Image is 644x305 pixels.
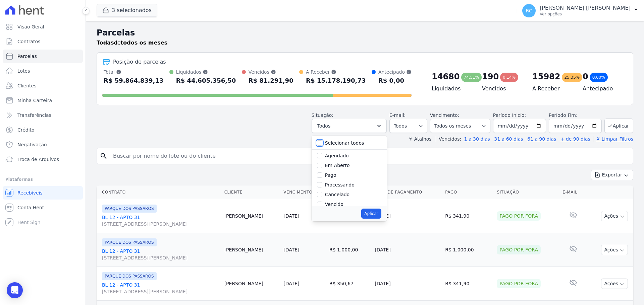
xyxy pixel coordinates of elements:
[482,85,522,93] h4: Vencidos
[442,199,494,233] td: R$ 341,90
[560,136,590,142] a: + de 90 dias
[102,238,157,246] span: PARQUE DOS PASSAROS
[494,185,560,199] th: Situação
[442,185,494,199] th: Pago
[249,69,293,75] div: Vencidos
[102,288,219,295] span: [STREET_ADDRESS][PERSON_NAME]
[102,272,157,280] span: PARQUE DOS PASSAROS
[583,71,588,82] div: 0
[493,112,526,118] label: Período Inicío:
[325,172,336,178] label: Pago
[102,282,219,295] a: BL 12 - APTO 31[STREET_ADDRESS][PERSON_NAME]
[372,199,442,233] td: [DATE]
[176,69,236,75] div: Liquidados
[436,136,461,142] label: Vencidos:
[102,221,219,227] span: [STREET_ADDRESS][PERSON_NAME]
[17,204,44,211] span: Conta Hent
[17,82,36,89] span: Clientes
[249,75,293,86] div: R$ 81.291,90
[604,119,633,133] button: Aplicar
[121,40,168,46] strong: todos os meses
[104,69,163,75] div: Total
[461,73,482,82] div: 74,51%
[222,267,281,301] td: [PERSON_NAME]
[497,211,541,221] div: Pago por fora
[601,279,628,289] button: Ações
[527,136,556,142] a: 61 a 90 dias
[494,136,523,142] a: 31 a 60 dias
[5,175,80,183] div: Plataformas
[7,282,23,298] div: Open Intercom Messenger
[3,79,83,92] a: Clientes
[17,189,43,196] span: Recebíveis
[283,247,299,252] a: [DATE]
[281,185,327,199] th: Vencimento
[222,185,281,199] th: Cliente
[109,149,630,163] input: Buscar por nome do lote ou do cliente
[378,69,412,75] div: Antecipado
[540,11,631,17] p: Ver opções
[17,112,51,119] span: Transferências
[3,64,83,78] a: Lotes
[325,202,343,207] label: Vencido
[17,53,37,60] span: Parcelas
[102,214,219,227] a: BL 12 - APTO 31[STREET_ADDRESS][PERSON_NAME]
[593,136,633,142] a: ✗ Limpar Filtros
[549,112,602,119] label: Período Fim:
[601,245,628,255] button: Ações
[17,68,30,74] span: Lotes
[17,38,40,45] span: Contratos
[482,71,499,82] div: 190
[3,138,83,151] a: Negativação
[361,209,381,219] button: Aplicar
[3,123,83,137] a: Crédito
[97,39,167,47] p: de
[3,94,83,107] a: Minha Carteira
[583,85,622,93] h4: Antecipado
[176,75,236,86] div: R$ 44.605.356,50
[104,75,163,86] div: R$ 59.864.839,13
[409,136,431,142] label: ↯ Atalhos
[312,112,333,118] label: Situação:
[532,71,560,82] div: 15982
[497,279,541,288] div: Pago por fora
[306,69,366,75] div: A Receber
[325,163,350,168] label: Em Aberto
[327,267,372,301] td: R$ 350,67
[3,153,83,166] a: Troca de Arquivos
[283,281,299,286] a: [DATE]
[532,85,572,93] h4: A Receber
[432,85,471,93] h4: Liquidados
[497,245,541,254] div: Pago por fora
[517,1,644,20] button: RC [PERSON_NAME] [PERSON_NAME] Ver opções
[306,75,366,86] div: R$ 15.178.190,73
[464,136,490,142] a: 1 a 30 dias
[17,23,44,30] span: Visão Geral
[430,112,459,118] label: Vencimento:
[389,112,406,118] label: E-mail:
[372,185,442,199] th: Data de Pagamento
[372,233,442,267] td: [DATE]
[432,71,460,82] div: 14680
[442,233,494,267] td: R$ 1.000,00
[17,127,35,133] span: Crédito
[317,122,330,130] span: Todos
[560,185,587,199] th: E-mail
[97,27,633,39] h2: Parcelas
[327,233,372,267] td: R$ 1.000,00
[17,97,52,104] span: Minha Carteira
[540,5,631,11] p: [PERSON_NAME] [PERSON_NAME]
[97,40,114,46] strong: Todas
[102,248,219,261] a: BL 12 - APTO 31[STREET_ADDRESS][PERSON_NAME]
[325,192,350,197] label: Cancelado
[3,201,83,214] a: Conta Hent
[562,73,583,82] div: 25,35%
[3,20,83,33] a: Visão Geral
[442,267,494,301] td: R$ 341,90
[312,119,387,133] button: Todos
[97,185,222,199] th: Contrato
[17,141,47,148] span: Negativação
[102,254,219,261] span: [STREET_ADDRESS][PERSON_NAME]
[113,58,166,66] div: Posição de parcelas
[222,199,281,233] td: [PERSON_NAME]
